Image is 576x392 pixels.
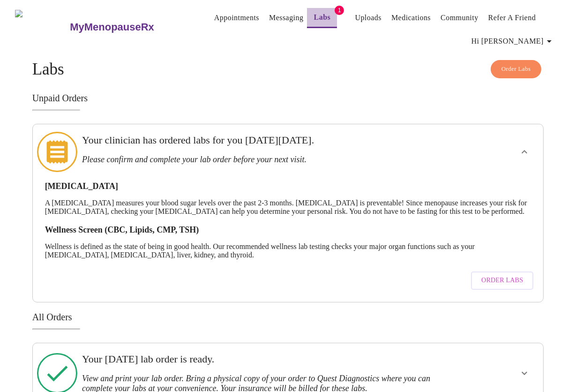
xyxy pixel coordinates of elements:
button: Messaging [265,8,307,27]
h3: MyMenopauseRx [70,21,154,33]
button: Labs [307,8,337,28]
h3: All Orders [32,312,544,323]
button: Hi [PERSON_NAME] [468,32,559,51]
a: Appointments [214,11,259,24]
button: Community [437,8,482,27]
a: Refer a Friend [488,11,536,24]
span: Order Labs [481,275,523,286]
h3: Wellness Screen (CBC, Lipids, CMP, TSH) [45,225,531,235]
button: Appointments [210,8,263,27]
a: Community [441,11,479,24]
h3: Your clinician has ordered labs for you [DATE][DATE]. [82,134,444,146]
button: Order Labs [491,60,542,78]
a: MyMenopauseRx [69,11,192,44]
p: A [MEDICAL_DATA] measures your blood sugar levels over the past 2-3 months. [MEDICAL_DATA] is pre... [45,199,531,216]
img: MyMenopauseRx Logo [15,10,69,45]
button: Refer a Friend [485,8,540,27]
span: 1 [335,6,344,15]
button: Order Labs [471,271,533,290]
a: Medications [391,11,431,24]
h3: Your [DATE] lab order is ready. [82,353,444,365]
h3: Please confirm and complete your lab order before your next visit. [82,155,444,165]
button: show more [513,141,536,163]
button: Medications [388,8,434,27]
span: Order Labs [501,64,531,75]
a: Labs [314,11,331,24]
h4: Labs [32,60,544,79]
p: Wellness is defined as the state of being in good health. Our recommended wellness lab testing ch... [45,242,531,259]
button: Uploads [351,8,385,27]
a: Uploads [355,11,382,24]
a: Order Labs [469,267,536,294]
h3: Unpaid Orders [32,93,544,104]
button: show more [513,362,536,384]
span: Hi [PERSON_NAME] [471,35,555,48]
a: Messaging [269,11,303,24]
h3: [MEDICAL_DATA] [45,181,531,191]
